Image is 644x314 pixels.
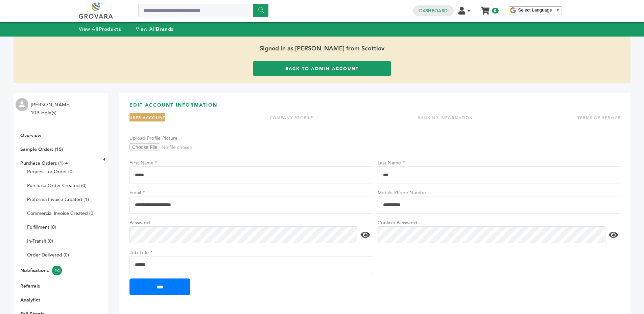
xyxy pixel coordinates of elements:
[129,135,178,142] label: Upload Profile Picture
[418,115,473,120] a: BANKING INFORMATION
[577,115,620,120] a: TERMS OF SERVICE
[481,5,489,12] a: My Cart
[20,160,64,166] a: Purchase Orders (1)
[52,266,62,275] span: 14
[27,182,87,189] a: Purchase Order Created (0)
[136,26,174,32] a: View AllBrands
[99,26,121,32] strong: Products
[554,7,554,13] span: ​
[270,115,313,120] a: COMPANY PROFILE
[129,102,620,114] h3: EDIT ACCOUNT INFORMATION
[129,160,177,166] label: First Name
[20,132,41,139] a: Overview
[129,189,177,196] label: Email
[129,249,177,256] label: Job Title
[14,37,630,61] span: Signed in as [PERSON_NAME] from Scottlev
[129,220,177,226] label: Password
[27,210,95,217] a: Commercial Invoice Created (0)
[378,160,425,166] label: Last Name
[518,7,552,13] span: Select Language
[156,26,173,32] strong: Brands
[378,189,428,196] label: Mobile Phone Number
[378,220,425,226] label: Confirm Password
[492,8,498,14] span: 0
[253,61,391,76] a: Back to Admin Account
[20,146,63,153] a: Sample Orders (15)
[20,283,40,289] a: Referrals
[27,238,53,244] a: In-Transit (0)
[556,7,560,13] span: ▼
[518,7,560,13] a: Select Language​
[27,169,74,175] a: Request for Order (0)
[129,115,165,120] a: USER ACCOUNT
[20,297,40,303] a: Analytics
[138,4,268,17] input: Search a product or brand...
[79,26,121,32] a: View AllProducts
[27,252,69,258] a: Order Delivered (0)
[20,267,62,274] a: Notifications14
[16,98,28,111] img: profile.png
[419,8,448,14] a: Dashboard
[27,196,89,203] a: Proforma Invoice Created (1)
[31,101,75,117] li: [PERSON_NAME] - 109 login(s)
[27,224,56,230] a: Fulfillment (0)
